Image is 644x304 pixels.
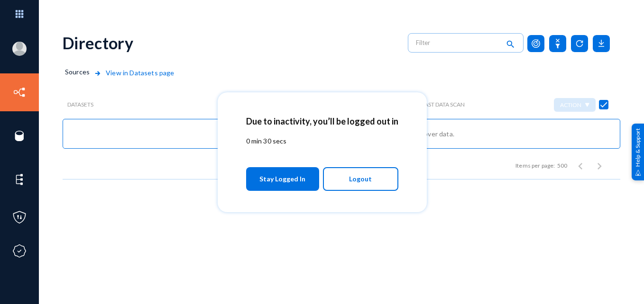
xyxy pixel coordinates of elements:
button: Logout [323,167,398,191]
button: Stay Logged In [246,167,320,191]
p: 0 min 30 secs [246,136,398,146]
h2: Due to inactivity, you’ll be logged out in [246,116,398,126]
span: Logout [349,171,372,187]
span: Stay Logged In [259,170,305,188]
